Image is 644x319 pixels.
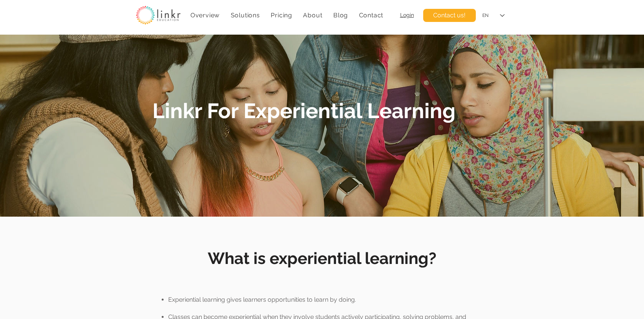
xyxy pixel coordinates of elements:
a: Login [400,12,414,18]
p: Experiential learning gives learners opportunities to learn by doing. [168,296,486,304]
span: Blog [333,12,348,19]
span: Contact [359,12,384,19]
span: What is experiential learning? [208,249,436,268]
span: Pricing [271,12,292,19]
div: EN [482,12,488,19]
div: Solutions [227,8,264,23]
span: Overview [190,12,220,19]
a: Contact us! [423,9,476,22]
span: Linkr For Experiential Learning [152,99,455,123]
a: Blog [329,8,352,23]
img: linkr_logo_transparentbg.png [136,6,180,25]
nav: Site [187,8,387,23]
div: Language Selector: English [477,7,510,24]
a: Overview [187,8,224,23]
a: Pricing [267,8,296,23]
span: Contact us! [433,11,465,20]
span: Solutions [231,12,260,19]
span: About [303,12,322,19]
a: Contact [355,8,387,23]
div: About [299,8,326,23]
